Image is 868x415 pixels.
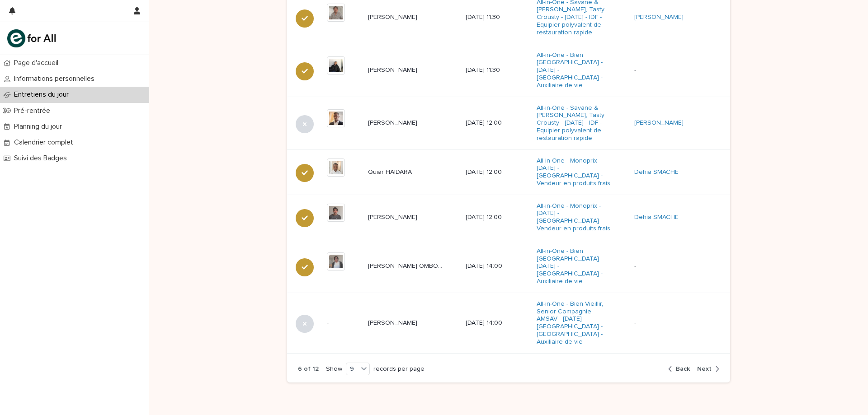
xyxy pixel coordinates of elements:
p: Entretiens du jour [10,90,76,99]
p: [PERSON_NAME] [368,12,419,21]
p: Quiar HAIDARA [368,167,414,176]
p: Informations personnelles [10,75,102,83]
tr: [PERSON_NAME][PERSON_NAME] [DATE] 11:30All-in-One - Bien [GEOGRAPHIC_DATA] - [DATE] - [GEOGRAPHIC... [287,44,730,97]
p: - [634,319,710,327]
p: records per page [373,365,425,373]
p: - [634,66,710,74]
p: [DATE] 14:00 [466,262,529,270]
a: All-in-One - Bien Vieillir, Senior Compagnie, AMSAV - [DATE][GEOGRAPHIC_DATA] - [GEOGRAPHIC_DATA]... [537,300,612,346]
p: [PERSON_NAME] [368,65,419,74]
p: [DATE] 12:00 [466,214,529,221]
div: 9 [346,364,358,374]
p: [PERSON_NAME] OMBOTIMBE [368,261,445,270]
button: Back [668,365,693,373]
p: 6 of 12 [298,365,319,373]
a: [PERSON_NAME] [634,119,684,127]
p: [PERSON_NAME] [368,317,419,327]
p: Calendrier complet [10,138,80,147]
tr: [PERSON_NAME][PERSON_NAME] [DATE] 12:00All-in-One - Monoprix - [DATE] - [GEOGRAPHIC_DATA] - Vende... [287,195,730,240]
span: Back [676,366,690,372]
tr: [PERSON_NAME][PERSON_NAME] [DATE] 12:00All-in-One - Savane & [PERSON_NAME], Tasty Crousty - [DATE... [287,97,730,149]
p: [DATE] 12:00 [466,119,529,127]
p: Page d'accueil [10,59,66,67]
p: - [327,319,361,327]
a: [PERSON_NAME] [634,14,684,21]
a: Dehia SMACHE [634,168,679,176]
p: [DATE] 11:30 [466,14,529,21]
tr: [PERSON_NAME] OMBOTIMBE[PERSON_NAME] OMBOTIMBE [DATE] 14:00All-in-One - Bien [GEOGRAPHIC_DATA] - ... [287,240,730,293]
tr: Quiar HAIDARAQuiar HAIDARA [DATE] 12:00All-in-One - Monoprix - [DATE] - [GEOGRAPHIC_DATA] - Vende... [287,149,730,195]
p: Suivi des Badges [10,154,74,163]
a: All-in-One - Monoprix - [DATE] - [GEOGRAPHIC_DATA] - Vendeur en produits frais [537,202,612,233]
p: [DATE] 14:00 [466,319,529,327]
p: Pré-rentrée [10,107,57,115]
p: Show [326,365,342,373]
tr: -[PERSON_NAME][PERSON_NAME] [DATE] 14:00All-in-One - Bien Vieillir, Senior Compagnie, AMSAV - [DA... [287,293,730,353]
button: Next [693,365,719,373]
p: Mohammed AHMED MOHAMMED [368,117,419,127]
p: [PERSON_NAME] [368,212,419,221]
span: Next [697,366,712,372]
a: All-in-One - Monoprix - [DATE] - [GEOGRAPHIC_DATA] - Vendeur en produits frais [537,157,612,187]
img: mHINNnv7SNCQZijbaqql [7,29,56,47]
p: Planning du jour [10,122,69,131]
p: [DATE] 11:30 [466,66,529,74]
p: [DATE] 12:00 [466,168,529,176]
p: - [634,262,710,270]
a: Dehia SMACHE [634,214,679,221]
a: All-in-One - Bien [GEOGRAPHIC_DATA] - [DATE] - [GEOGRAPHIC_DATA] - Auxiliaire de vie [537,247,612,285]
a: All-in-One - Savane & [PERSON_NAME], Tasty Crousty - [DATE] - IDF - Equipier polyvalent de restau... [537,104,612,142]
a: All-in-One - Bien [GEOGRAPHIC_DATA] - [DATE] - [GEOGRAPHIC_DATA] - Auxiliaire de vie [537,51,612,89]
